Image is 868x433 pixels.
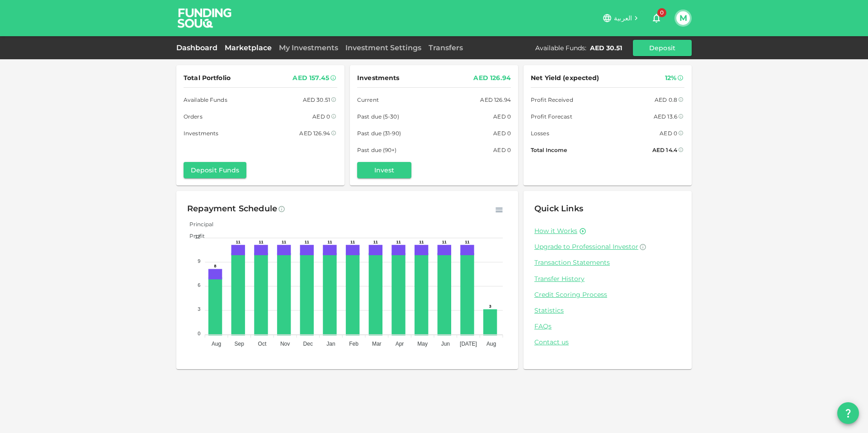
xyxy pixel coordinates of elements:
[441,341,450,347] tspan: Jun
[493,145,511,155] div: AED 0
[183,233,205,239] span: Profit
[534,290,681,299] a: Credit Scoring Process
[425,43,467,52] a: Transfers
[655,95,677,105] div: AED 0.8
[299,128,330,138] div: AED 126.94
[535,43,586,52] div: Available Funds :
[326,341,335,347] tspan: Jan
[614,14,632,22] span: العربية
[187,202,277,216] div: Repayment Schedule
[357,95,379,105] span: Current
[292,72,329,84] div: AED 157.45
[184,162,246,178] button: Deposit Funds
[676,11,690,25] button: M
[357,162,411,178] button: Invest
[303,341,313,347] tspan: Dec
[357,145,397,155] span: Past due (90+)
[184,95,227,105] span: Available Funds
[534,306,681,315] a: Statistics
[534,322,681,331] a: FAQs
[473,72,511,84] div: AED 126.94
[647,9,665,27] button: 0
[534,227,577,235] a: How it Works
[184,112,203,121] span: Orders
[531,128,549,138] span: Losses
[534,275,681,283] a: Transfer History
[176,43,221,52] a: Dashboard
[657,8,666,17] span: 0
[534,338,681,347] a: Contact us
[312,112,330,121] div: AED 0
[198,331,200,336] tspan: 0
[183,221,213,228] span: Principal
[534,243,638,251] span: Upgrade to Professional Investor
[590,43,622,52] div: AED 30.51
[275,43,342,52] a: My Investments
[258,341,267,347] tspan: Oct
[357,112,399,121] span: Past due (5-30)
[531,145,567,155] span: Total Income
[184,72,231,84] span: Total Portfolio
[480,95,511,105] div: AED 126.94
[460,341,477,347] tspan: [DATE]
[221,43,275,52] a: Marketplace
[342,43,425,52] a: Investment Settings
[493,128,511,138] div: AED 0
[652,145,677,155] div: AED 14.4
[198,282,200,288] tspan: 6
[396,341,404,347] tspan: Apr
[531,95,573,105] span: Profit Received
[372,341,382,347] tspan: Mar
[837,402,859,424] button: question
[534,243,681,251] a: Upgrade to Professional Investor
[493,112,511,121] div: AED 0
[235,341,245,347] tspan: Sep
[198,258,200,264] tspan: 9
[212,341,221,347] tspan: Aug
[349,341,359,347] tspan: Feb
[280,341,290,347] tspan: Nov
[486,341,496,347] tspan: Aug
[665,72,676,84] div: 12%
[633,40,692,56] button: Deposit
[195,234,200,239] tspan: 12
[198,306,200,312] tspan: 3
[184,128,218,138] span: Investments
[660,128,677,138] div: AED 0
[357,128,401,138] span: Past due (31-90)
[303,95,330,105] div: AED 30.51
[531,112,572,121] span: Profit Forecast
[654,112,677,121] div: AED 13.6
[534,204,583,214] span: Quick Links
[357,72,399,84] span: Investments
[531,72,599,84] span: Net Yield (expected)
[534,258,681,267] a: Transaction Statements
[417,341,428,347] tspan: May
